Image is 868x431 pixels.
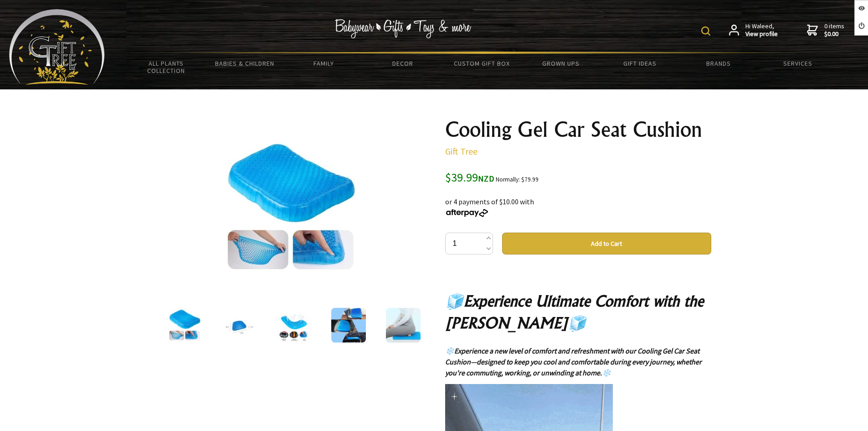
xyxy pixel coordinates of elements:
[331,308,366,343] img: Cooling Gel Car Seat Cushion
[445,170,494,185] span: $39.99
[521,54,600,73] a: Grown Ups
[600,54,679,73] a: Gift Ideas
[442,54,521,73] a: Custom Gift Box
[167,308,202,343] img: Cooling Gel Car Seat Cushion
[222,308,257,343] img: Cooling Gel Car Seat Cushion
[824,30,844,38] strong: $0.00
[729,22,778,38] a: Hi Waleed,View profile
[284,54,363,73] a: Family
[219,136,361,279] img: Cooling Gel Car Seat Cushion
[445,145,478,157] a: Gift Tree
[127,54,205,80] a: All Plants Collection
[679,54,758,73] a: Brands
[745,22,778,38] span: Hi Waleed,
[335,19,472,38] img: Babywear - Gifts - Toys & more
[502,233,711,254] button: Add to Cart
[277,308,311,343] img: Cooling Gel Car Seat Cushion
[701,26,710,36] img: product search
[363,54,442,73] a: Decor
[205,54,284,73] a: Babies & Children
[445,209,489,217] img: Afterpay
[445,119,711,140] h1: Cooling Gel Car Seat Cushion
[478,173,494,184] span: NZD
[445,185,711,218] div: or 4 payments of $10.00 with
[758,54,837,73] a: Services
[386,308,421,343] img: Cooling Gel Car Seat Cushion
[445,292,704,332] strong: 🧊Experience Ultimate Comfort with the [PERSON_NAME]🧊
[496,176,539,183] small: Normally: $79.99
[807,22,844,38] a: 0 items$0.00
[9,9,105,85] img: Babyware - Gifts - Toys and more...
[445,346,702,377] strong: ❄️Experience a new level of comfort and refreshment with our Cooling Gel Car Seat Cushion—designe...
[745,30,778,38] strong: View profile
[824,22,844,38] span: 0 items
